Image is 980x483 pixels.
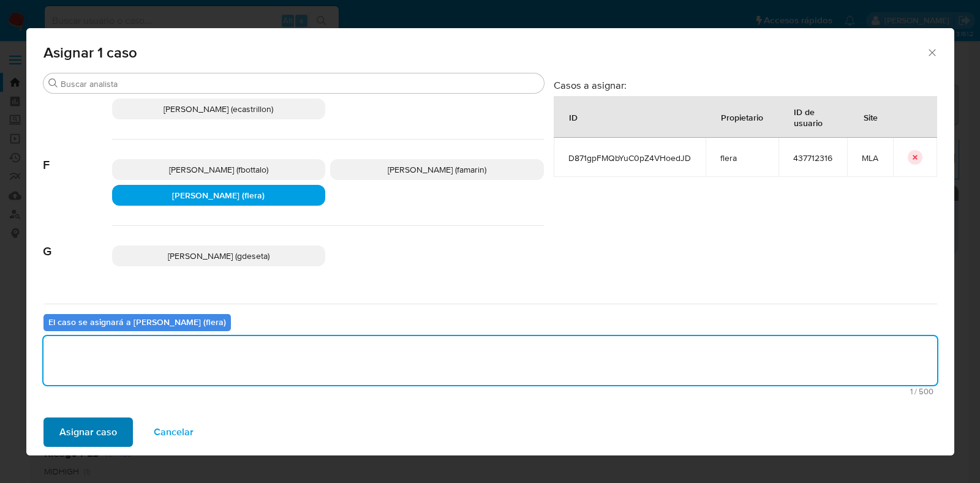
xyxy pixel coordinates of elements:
[862,152,878,163] span: MLA
[48,78,58,88] button: Buscar
[48,316,226,328] b: El caso se asignará a [PERSON_NAME] (flera)
[720,152,764,163] span: flera
[706,102,778,132] div: Propietario
[26,28,954,455] div: assign-modal
[43,45,927,60] span: Asignar 1 caso
[908,150,922,165] button: icon-button
[138,417,209,447] button: Cancelar
[388,163,486,176] span: [PERSON_NAME] (famarin)
[59,419,117,446] span: Asignar caso
[164,103,273,115] span: [PERSON_NAME] (ecastrillon)
[169,163,268,176] span: [PERSON_NAME] (fbottalo)
[154,419,194,446] span: Cancelar
[47,388,933,395] span: Máximo 500 caracteres
[168,250,269,262] span: [PERSON_NAME] (gdeseta)
[43,417,133,447] button: Asignar caso
[172,189,265,201] span: [PERSON_NAME] (flera)
[554,79,937,91] h3: Casos a asignar:
[112,185,326,206] div: [PERSON_NAME] (flera)
[112,159,326,180] div: [PERSON_NAME] (fbottalo)
[926,47,937,58] button: Cerrar ventana
[112,245,326,266] div: [PERSON_NAME] (gdeseta)
[779,97,846,137] div: ID de usuario
[793,152,832,163] span: 437712316
[43,140,112,173] span: F
[568,152,691,163] span: D871gpFMQbYuC0pZ4VHoedJD
[43,226,112,259] span: G
[330,159,544,180] div: [PERSON_NAME] (famarin)
[61,78,539,89] input: Buscar analista
[112,99,326,119] div: [PERSON_NAME] (ecastrillon)
[849,102,892,132] div: Site
[554,102,592,132] div: ID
